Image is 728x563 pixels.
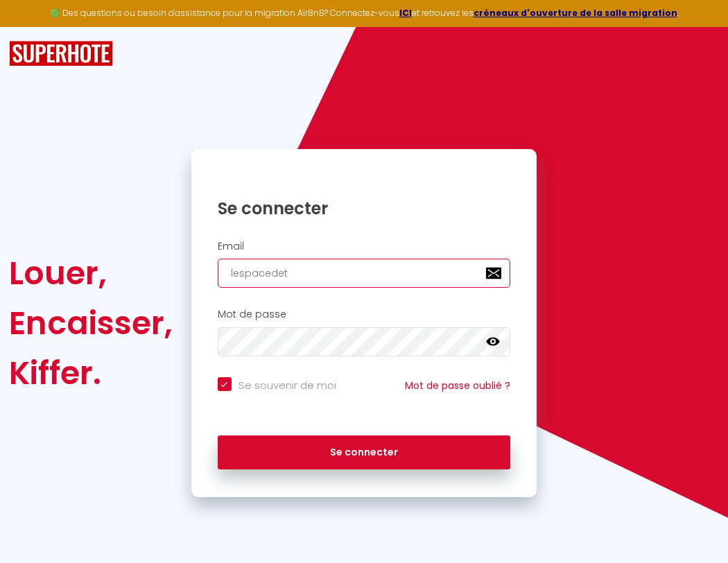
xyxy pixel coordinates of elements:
[474,7,677,19] a: créneaux d'ouverture de la salle migration
[9,41,113,67] img: SuperHote logo
[218,241,511,252] h2: Email
[405,379,510,392] a: Mot de passe oublié ?
[11,6,53,47] button: Ouvrir le widget de chat LiveChat
[218,435,511,470] button: Se connecter
[9,248,173,298] div: Louer,
[399,7,412,19] a: ICI
[9,348,173,398] div: Kiffer.
[9,298,173,348] div: Encaisser,
[218,259,511,288] input: Ton Email
[218,198,511,219] h1: Se connecter
[218,309,511,320] h2: Mot de passe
